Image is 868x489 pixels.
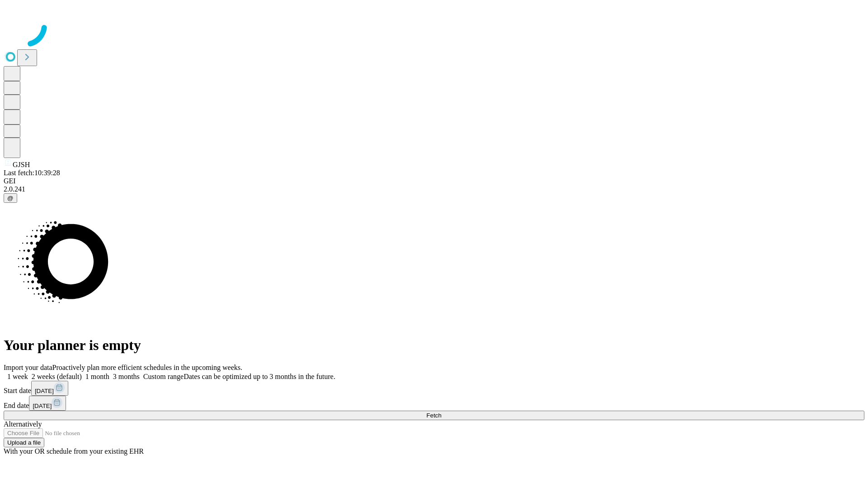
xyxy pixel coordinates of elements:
[7,195,14,201] span: @
[4,185,864,193] div: 2.0.241
[33,403,52,409] span: [DATE]
[13,161,30,168] span: GJSH
[4,447,144,455] span: With your OR schedule from your existing EHR
[4,364,52,371] span: Import your data
[4,438,44,447] button: Upload a file
[4,420,42,428] span: Alternatively
[4,193,17,203] button: @
[32,373,82,380] span: 2 weeks (default)
[4,396,864,411] div: End date
[7,373,28,380] span: 1 week
[4,177,864,185] div: GEI
[184,373,335,380] span: Dates can be optimized up to 3 months in the future.
[4,411,864,420] button: Fetch
[143,373,184,380] span: Custom range
[4,337,864,354] h1: Your planner is empty
[85,373,109,380] span: 1 month
[35,388,54,394] span: [DATE]
[4,169,60,177] span: Last fetch: 10:39:28
[4,381,864,396] div: Start date
[31,381,68,396] button: [DATE]
[29,396,66,411] button: [DATE]
[113,373,140,380] span: 3 months
[426,412,441,419] span: Fetch
[52,364,242,371] span: Proactively plan more efficient schedules in the upcoming weeks.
